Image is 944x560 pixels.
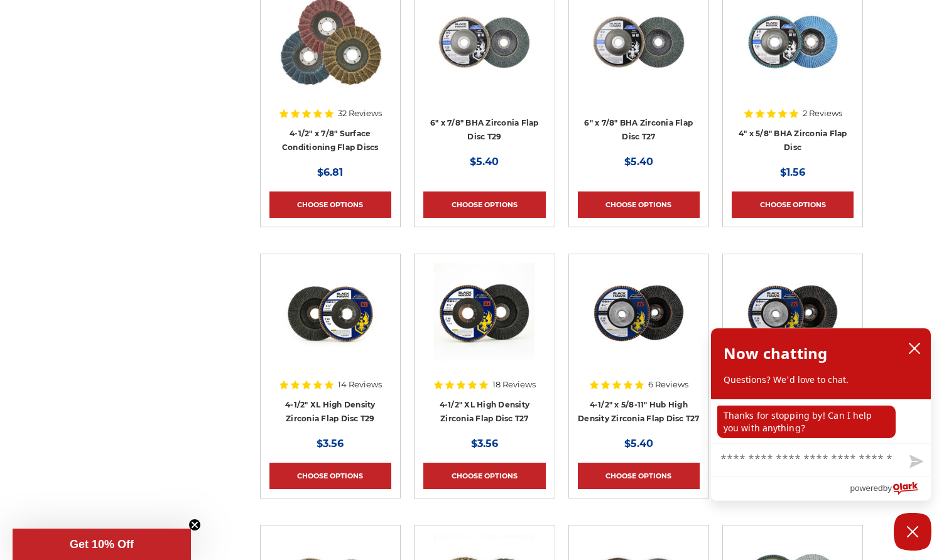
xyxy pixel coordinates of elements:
[269,191,391,218] a: Choose Options
[280,263,381,363] img: 4-1/2" XL High Density Zirconia Flap Disc T29
[578,263,700,385] a: high density flap disc with screw hub
[13,529,191,560] div: Get 10% OffClose teaser
[440,400,530,424] a: 4-1/2" XL High Density Zirconia Flap Disc T27
[739,129,847,153] a: 4" x 5/8" BHA Zirconia Flap Disc
[70,538,134,551] span: Get 10% Off
[578,463,700,489] a: Choose Options
[904,339,925,358] button: close chatbox
[894,513,931,551] button: Close Chatbox
[850,477,931,500] a: Powered by Olark
[578,400,700,424] a: 4-1/2" x 5/8-11" Hub High Density Zirconia Flap Disc T27
[899,448,931,477] button: Send message
[850,480,882,496] span: powered
[584,118,693,142] a: 6" x 7/8" BHA Zirconia Flap Disc T27
[624,156,653,168] span: $5.40
[430,118,539,142] a: 6" x 7/8" BHA Zirconia Flap Disc T29
[624,438,653,450] span: $5.40
[724,374,918,386] p: Questions? We'd love to chat.
[188,519,201,531] button: Close teaser
[434,263,534,363] img: 4-1/2" XL High Density Zirconia Flap Disc T27
[285,400,376,424] a: 4-1/2" XL High Density Zirconia Flap Disc T29
[883,480,892,496] span: by
[711,399,931,443] div: chat
[717,406,896,438] p: Thanks for stopping by! Can I help you with anything?
[724,341,827,366] h2: Now chatting
[710,328,931,501] div: olark chatbox
[589,263,689,363] img: high density flap disc with screw hub
[269,263,391,385] a: 4-1/2" XL High Density Zirconia Flap Disc T29
[317,438,344,450] span: $3.56
[338,109,382,117] span: 32 Reviews
[423,463,545,489] a: Choose Options
[423,263,545,385] a: 4-1/2" XL High Density Zirconia Flap Disc T27
[578,191,700,218] a: Choose Options
[470,156,499,168] span: $5.40
[803,109,842,117] span: 2 Reviews
[492,380,536,389] span: 18 Reviews
[471,438,498,450] span: $3.56
[648,380,688,389] span: 6 Reviews
[732,191,854,218] a: Choose Options
[282,129,379,153] a: 4-1/2" x 7/8" Surface Conditioning Flap Discs
[423,191,545,218] a: Choose Options
[742,263,843,363] img: Zirconia flap disc with screw hub
[269,463,391,489] a: Choose Options
[338,380,382,389] span: 14 Reviews
[780,166,805,178] span: $1.56
[317,166,343,178] span: $6.81
[732,263,854,385] a: Zirconia flap disc with screw hub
